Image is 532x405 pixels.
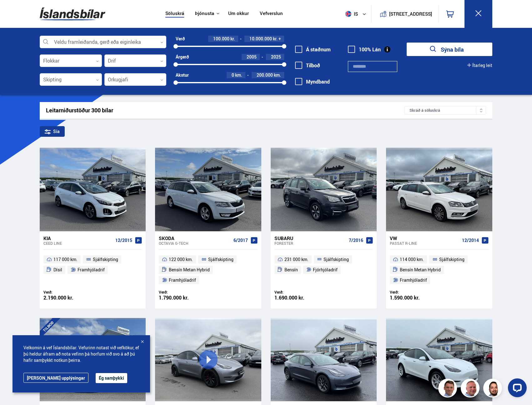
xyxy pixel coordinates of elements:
span: 10.000.000 [249,36,272,42]
a: [PERSON_NAME] upplýsingar [23,373,88,383]
div: 1.590.000 kr. [390,295,439,300]
span: Sjálfskipting [93,256,118,263]
img: siFngHWaQ9KaOqBr.png [462,380,480,398]
div: Passat R-LINE [390,241,459,245]
span: Framhjóladrif [400,276,427,284]
div: Verð: [390,290,439,295]
span: Velkomin á vef Íslandsbílar. Vefurinn notast við vefkökur, ef þú heldur áfram að nota vefinn þá h... [23,345,139,363]
div: Subaru [274,235,346,241]
span: 100.000 [213,36,229,42]
span: Fjórhjóladrif [313,266,338,274]
span: 7/2016 [349,238,363,243]
div: Árgerð [176,54,189,59]
img: svg+xml;base64,PHN2ZyB4bWxucz0iaHR0cDovL3d3dy53My5vcmcvMjAwMC9zdmciIHdpZHRoPSI1MTIiIGhlaWdodD0iNT... [345,11,351,17]
label: Tilboð [295,63,320,68]
span: 122 000 km. [169,256,193,263]
div: 2.190.000 kr. [43,295,93,300]
span: Bensín Metan Hybrid [169,266,210,274]
span: Framhjóladrif [78,266,105,274]
a: Um okkur [228,11,249,17]
div: Sía [40,126,65,137]
span: Dísil [53,266,62,274]
div: 1.690.000 kr. [274,295,324,300]
button: Ég samþykki [96,373,127,383]
div: Octavia G-TECH [159,241,231,245]
img: G0Ugv5HjCgRt.svg [40,4,105,24]
label: 100% Lán [348,47,381,52]
span: kr. [273,36,278,41]
a: [STREET_ADDRESS] [375,5,435,23]
span: Framhjóladrif [169,276,196,284]
div: Skráð á söluskrá [404,106,486,115]
div: Akstur [176,73,189,78]
div: Verð: [159,290,208,295]
div: Kia [43,235,113,241]
span: kr. [230,36,235,41]
a: VW Passat R-LINE 12/2014 114 000 km. Sjálfskipting Bensín Metan Hybrid Framhjóladrif Verð: 1.590.... [386,231,492,309]
span: Sjálfskipting [324,256,349,263]
span: 12/2015 [115,238,132,243]
span: 12/2014 [462,238,479,243]
a: Vefverslun [260,11,283,17]
button: is [343,5,371,23]
button: [STREET_ADDRESS] [391,11,429,17]
div: Forester [274,241,346,245]
button: Ítarleg leit [467,63,492,68]
div: VW [390,235,459,241]
span: is [343,11,359,17]
a: Skoda Octavia G-TECH 6/2017 122 000 km. Sjálfskipting Bensín Metan Hybrid Framhjóladrif Verð: 1.7... [155,231,261,309]
div: 1.790.000 kr. [159,295,208,300]
span: Bensín [284,266,298,274]
span: Sjálfskipting [439,256,464,263]
div: Verð: [43,290,93,295]
span: 117 000 km. [53,256,78,263]
span: 231 000 km. [284,256,309,263]
div: Verð [176,36,185,41]
img: nhp88E3Fdnt1Opn2.png [484,380,503,398]
a: Subaru Forester 7/2016 231 000 km. Sjálfskipting Bensín Fjórhjóladrif Verð: 1.690.000 kr. [271,231,377,309]
span: 200.000 [257,72,273,78]
div: Verð: [274,290,324,295]
iframe: LiveChat chat widget [503,376,529,402]
span: 0 [232,72,234,78]
span: Sjálfskipting [208,256,233,263]
span: 114 000 km. [400,256,424,263]
span: Bensín Metan Hybrid [400,266,441,274]
a: Kia Ceed LINE 12/2015 117 000 km. Sjálfskipting Dísil Framhjóladrif Verð: 2.190.000 kr. [40,231,146,309]
button: Sýna bíla [407,43,492,56]
label: Myndband [295,79,330,85]
span: km. [274,73,281,78]
button: Þjónusta [195,11,214,17]
span: km. [235,73,242,78]
span: + [279,36,281,41]
div: Ceed LINE [43,241,113,245]
div: Skoda [159,235,231,241]
a: Söluskrá [165,11,184,17]
img: FbJEzSuNWCJXmdc-.webp [439,380,458,398]
label: Á staðnum [295,47,331,52]
span: 6/2017 [233,238,248,243]
div: Leitarniðurstöður 300 bílar [46,107,404,114]
span: 2025 [271,54,281,60]
span: 2005 [247,54,257,60]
